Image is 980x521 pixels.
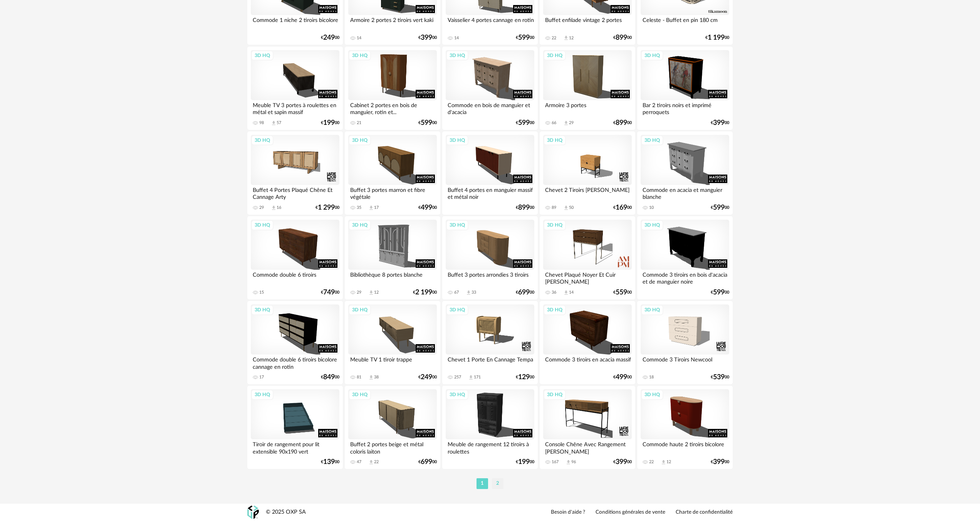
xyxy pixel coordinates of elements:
[357,35,361,41] div: 14
[251,220,274,230] div: 3D HQ
[649,459,654,465] div: 22
[321,290,339,295] div: € 00
[544,50,566,61] div: 3D HQ
[259,290,264,295] div: 15
[368,375,374,380] span: Download icon
[349,305,371,315] div: 3D HQ
[666,459,671,465] div: 12
[477,478,488,489] li: 1
[247,216,343,299] a: 3D HQ Commode double 6 tiroirs 15 €74900
[271,120,277,126] span: Download icon
[544,135,566,145] div: 3D HQ
[637,131,733,215] a: 3D HQ Commode en acacia et manguier blanche 10 €59900
[540,216,635,299] a: 3D HQ Chevet Plaqué Noyer Et Cuir [PERSON_NAME] 36 Download icon 14 €55900
[357,290,361,295] div: 29
[368,205,374,211] span: Download icon
[713,459,725,465] span: 399
[708,35,725,40] span: 1 199
[544,220,566,230] div: 3D HQ
[518,375,530,380] span: 129
[566,459,571,465] span: Download icon
[277,205,281,210] div: 16
[518,290,530,295] span: 699
[563,290,569,296] span: Download icon
[315,205,339,210] div: € 00
[446,15,534,30] div: Vaisselier 4 portes cannage en rotin
[518,35,530,40] span: 599
[345,47,440,130] a: 3D HQ Cabinet 2 portes en bois de manguier, rotin et... 21 €59900
[348,100,437,116] div: Cabinet 2 portes en bois de manguier, rotin et...
[413,290,437,295] div: € 00
[641,305,663,315] div: 3D HQ
[323,290,335,295] span: 749
[259,205,264,210] div: 29
[321,35,339,40] div: € 00
[345,301,440,384] a: 3D HQ Meuble TV 1 tiroir trappe 81 Download icon 38 €24900
[705,35,729,40] div: € 00
[446,50,468,61] div: 3D HQ
[637,216,733,299] a: 3D HQ Commode 3 tiroirs en bois d'acacia et de manguier noire €59900
[251,305,274,315] div: 3D HQ
[492,478,503,489] li: 2
[543,100,632,116] div: Armoire 3 portes
[637,47,733,130] a: 3D HQ Bar 2 tiroirs noirs et imprimé perroquets €39900
[446,355,534,370] div: Chevet 1 Porte En Cannage Tempa
[251,100,339,116] div: Meuble TV 3 portes à roulettes en métal et sapin massif
[616,375,627,380] span: 499
[552,290,556,295] div: 36
[446,270,534,285] div: Buffet 3 portes arrondies 3 tiroirs
[540,47,635,130] a: 3D HQ Armoire 3 portes 66 Download icon 29 €89900
[466,290,472,296] span: Download icon
[468,375,474,380] span: Download icon
[318,205,335,210] span: 1 299
[569,120,574,126] div: 29
[552,205,556,210] div: 89
[348,355,437,370] div: Meuble TV 1 tiroir trappe
[442,216,538,299] a: 3D HQ Buffet 3 portes arrondies 3 tiroirs 67 Download icon 33 €69900
[374,459,379,465] div: 22
[711,205,729,210] div: € 00
[247,386,343,469] a: 3D HQ Tiroir de rangement pour lit extensible 90x190 vert €13900
[323,375,335,380] span: 849
[374,375,379,380] div: 38
[357,459,361,465] div: 47
[649,375,654,380] div: 18
[641,100,729,116] div: Bar 2 tiroirs noirs et imprimé perroquets
[442,386,538,469] a: 3D HQ Meuble de rangement 12 tiroirs à roulettes €19900
[454,375,461,380] div: 257
[641,270,729,285] div: Commode 3 tiroirs en bois d'acacia et de manguier noire
[569,290,574,295] div: 14
[345,386,440,469] a: 3D HQ Buffet 2 portes beige et métal coloris laiton 47 Download icon 22 €69900
[442,301,538,384] a: 3D HQ Chevet 1 Porte En Cannage Tempa 257 Download icon 171 €12900
[713,205,725,210] span: 599
[349,135,371,145] div: 3D HQ
[711,120,729,126] div: € 00
[251,15,339,30] div: Commode 1 niche 2 tiroirs bicolore
[552,35,556,41] div: 22
[446,135,468,145] div: 3D HQ
[247,301,343,384] a: 3D HQ Commode double 6 tiroirs bicolore cannage en rotin 17 €84900
[571,459,576,465] div: 96
[357,205,361,210] div: 35
[348,439,437,455] div: Buffet 2 portes beige et métal coloris laiton
[348,15,437,30] div: Armoire 2 portes 2 tiroirs vert kaki
[563,35,569,41] span: Download icon
[543,439,632,455] div: Console Chêne Avec Rangement [PERSON_NAME]
[421,375,432,380] span: 249
[323,120,335,126] span: 199
[616,120,627,126] span: 899
[349,390,371,400] div: 3D HQ
[251,390,274,400] div: 3D HQ
[518,205,530,210] span: 899
[374,290,379,295] div: 12
[551,509,585,516] a: Besoin d'aide ?
[348,185,437,200] div: Buffet 3 portes marron et fibre végétale
[713,375,725,380] span: 539
[637,386,733,469] a: 3D HQ Commode haute 2 tiroirs bicolore 22 Download icon 12 €39900
[251,355,339,370] div: Commode double 6 tiroirs bicolore cannage en rotin
[641,220,663,230] div: 3D HQ
[641,390,663,400] div: 3D HQ
[349,220,371,230] div: 3D HQ
[345,216,440,299] a: 3D HQ Bibliothèque 8 portes blanche 29 Download icon 12 €2 19900
[321,459,339,465] div: € 00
